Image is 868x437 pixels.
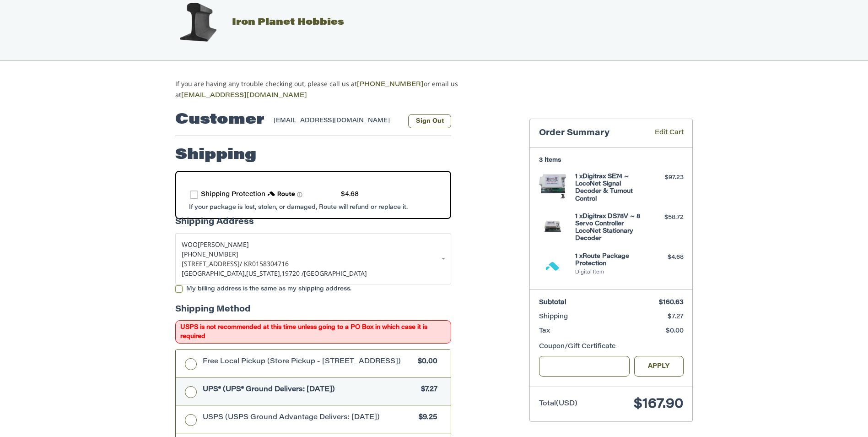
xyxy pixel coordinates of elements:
span: $0.00 [413,357,437,367]
span: [STREET_ADDRESS] [182,259,240,268]
span: Tax [539,328,550,334]
h2: Customer [175,111,264,129]
div: $4.68 [341,190,359,200]
h3: 3 Items [539,157,684,164]
span: USPS is not recommended at this time unless going to a PO Box in which case it is required [175,320,451,344]
span: 19720 / [281,269,304,278]
h4: 1 x Digitrax SE74 ~ LocoNet Signal Decoder & Turnout Control [575,173,645,203]
h4: 1 x Route Package Protection [575,253,645,268]
span: Free Local Pickup (Store Pickup - [STREET_ADDRESS]) [203,357,414,367]
p: If you are having any trouble checking out, please call us at or email us at [175,79,487,101]
span: Total (USD) [539,400,577,407]
span: [GEOGRAPHIC_DATA] [304,269,367,278]
span: Shipping [539,314,568,320]
div: $97.23 [647,173,684,182]
span: [PERSON_NAME] [198,240,249,249]
h4: 1 x Digitrax DS78V ~ 8 Servo Controller LocoNet Stationary Decoder [575,213,645,243]
span: $7.27 [416,385,437,395]
span: Subtotal [539,300,566,306]
div: Coupon/Gift Certificate [539,342,684,352]
a: Edit Cart [642,128,684,139]
div: [EMAIL_ADDRESS][DOMAIN_NAME] [274,116,399,128]
span: $167.90 [634,398,684,411]
div: $4.68 [647,253,684,262]
legend: Shipping Address [175,216,254,233]
span: $0.00 [666,328,684,334]
li: Digital Item [575,269,645,277]
legend: Shipping Method [175,304,251,321]
a: [EMAIL_ADDRESS][DOMAIN_NAME] [181,93,307,99]
a: Enter or select a different address [175,233,451,284]
span: If your package is lost, stolen, or damaged, Route will refund or replace it. [189,204,408,210]
span: $7.27 [668,314,684,320]
span: [US_STATE], [246,269,281,278]
button: Apply [634,356,684,377]
span: Iron Planet Hobbies [232,18,344,27]
span: USPS (USPS Ground Advantage Delivers: [DATE]) [203,413,415,423]
h2: Shipping [175,146,256,164]
a: Iron Planet Hobbies [166,18,344,27]
span: / KR0158304716 [240,259,289,268]
span: Shipping Protection [201,191,265,198]
span: $160.63 [659,300,684,306]
h3: Order Summary [539,128,642,139]
span: UPS® (UPS® Ground Delivers: [DATE]) [203,385,417,395]
div: route shipping protection selector element [190,186,437,204]
label: My billing address is the same as my shipping address. [175,285,451,293]
span: WOO [182,240,198,249]
span: [PHONE_NUMBER] [182,250,238,258]
div: $58.72 [647,213,684,222]
span: [GEOGRAPHIC_DATA], [182,269,246,278]
input: Gift Certificate or Coupon Code [539,356,630,377]
button: Sign Out [408,114,451,128]
span: Learn more [297,192,302,197]
span: $9.25 [414,413,437,423]
a: [PHONE_NUMBER] [357,82,424,88]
